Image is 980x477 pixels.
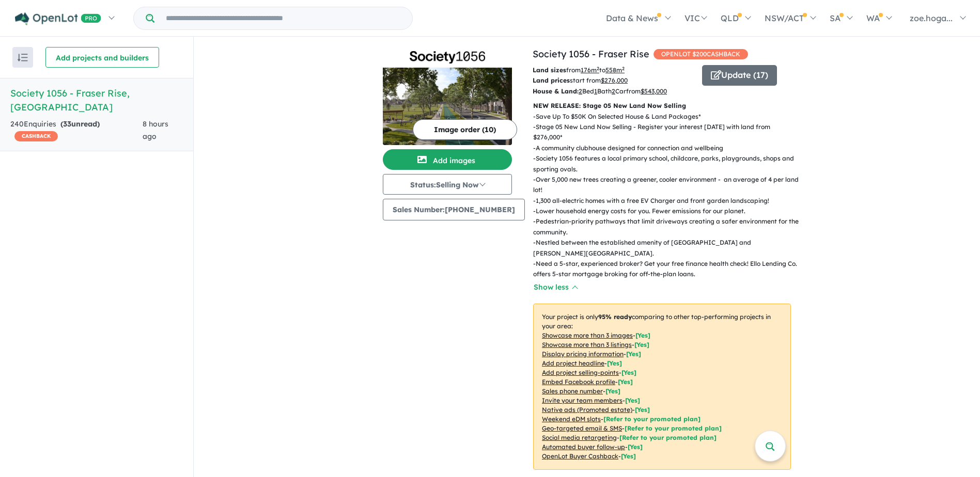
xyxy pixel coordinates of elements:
[542,443,625,451] u: Automated buyer follow-up
[618,378,633,386] span: [ Yes ]
[387,51,508,63] img: Society 1056 - Fraser Rise Logo
[605,387,620,395] span: [ Yes ]
[625,396,640,404] span: [ Yes ]
[10,118,143,143] div: 240 Enquir ies
[533,216,799,237] p: - Pedestrian-priority pathways that limit driveways creating a safer environment for the community.
[383,199,525,220] button: Sales Number:[PHONE_NUMBER]
[533,76,570,84] b: Land prices
[533,259,799,280] p: - Need a 5-star, experienced broker? Get your free finance health check! Ello Lending Co. offers ...
[542,369,619,376] u: Add project selling-points
[625,424,722,432] span: [Refer to your promoted plan]
[60,119,100,129] strong: ( unread)
[654,49,748,59] span: OPENLOT $ 200 CASHBACK
[533,66,566,74] b: Land sizes
[635,406,650,414] span: [Yes]
[542,415,601,423] u: Weekend eDM slots
[910,13,953,23] span: zoe.hoga...
[157,7,410,29] input: Try estate name, suburb, builder or developer
[603,415,701,423] span: [Refer to your promoted plan]
[612,87,615,95] u: 2
[597,66,599,71] sup: 2
[542,331,633,339] u: Showcase more than 3 images
[533,237,799,259] p: - Nestled between the established amenity of [GEOGRAPHIC_DATA] and [PERSON_NAME][GEOGRAPHIC_DATA].
[542,434,617,441] u: Social media retargeting
[533,153,799,174] p: - Society 1056 features a local primary school, childcare, parks, playgrounds, shops and sporting...
[621,369,636,376] span: [ Yes ]
[594,87,597,95] u: 1
[621,452,636,460] span: [Yes]
[15,12,101,25] img: Openlot PRO Logo White
[533,65,694,75] p: from
[533,87,579,95] b: House & Land:
[45,47,159,68] button: Add projects and builders
[533,174,799,196] p: - Over 5,000 new trees creating a greener, cooler environment - an average of 4 per land lot!
[14,131,58,141] span: CASHBACK
[542,396,623,404] u: Invite your team members
[542,424,622,432] u: Geo-targeted email & SMS
[533,101,791,111] p: NEW RELEASE: Stage 05 New Land Now Selling
[542,406,632,414] u: Native ads (Promoted estate)
[599,66,625,74] span: to
[533,75,694,86] p: start from
[635,331,650,339] span: [ Yes ]
[579,87,582,95] u: 2
[18,54,28,61] img: sort.svg
[628,443,643,451] span: [Yes]
[641,87,667,95] u: $ 543,000
[626,350,641,358] span: [ Yes ]
[533,122,799,143] p: - Stage 05 New Land Now Selling - Register your interest [DATE] with land from $276,000*
[383,68,512,145] img: Society 1056 - Fraser Rise
[601,76,628,84] u: $ 276,000
[533,143,799,153] p: - A community clubhouse designed for connection and wellbeing
[634,341,649,348] span: [ Yes ]
[542,350,624,358] u: Display pricing information
[533,196,799,206] p: - 1,300 all-electric homes with a free EV Charger and front garden landscaping!
[533,48,649,60] a: Society 1056 - Fraser Rise
[702,65,777,86] button: Update (17)
[533,112,799,122] p: - Save Up To $50K On Selected House & Land Packages*
[533,86,694,97] p: Bed Bath Car from
[383,149,512,170] button: Add images
[542,452,618,460] u: OpenLot Buyer Cashback
[619,434,717,441] span: [Refer to your promoted plan]
[581,66,599,74] u: 176 m
[605,66,625,74] u: 558 m
[533,304,791,470] p: Your project is only comparing to other top-performing projects in your area: - - - - - - - - - -...
[10,86,183,114] h5: Society 1056 - Fraser Rise , [GEOGRAPHIC_DATA]
[383,47,512,145] a: Society 1056 - Fraser Rise LogoSociety 1056 - Fraser Rise
[413,119,517,140] button: Image order (10)
[143,119,168,141] span: 8 hours ago
[63,119,71,129] span: 33
[542,341,632,348] u: Showcase more than 3 listings
[533,206,799,216] p: - Lower household energy costs for you. Fewer emissions for our planet.
[383,174,512,195] button: Status:Selling Now
[533,281,578,293] button: Show less
[542,378,615,386] u: Embed Facebook profile
[542,387,603,395] u: Sales phone number
[622,66,625,71] sup: 2
[542,359,604,367] u: Add project headline
[598,313,632,321] b: 95 % ready
[607,359,622,367] span: [ Yes ]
